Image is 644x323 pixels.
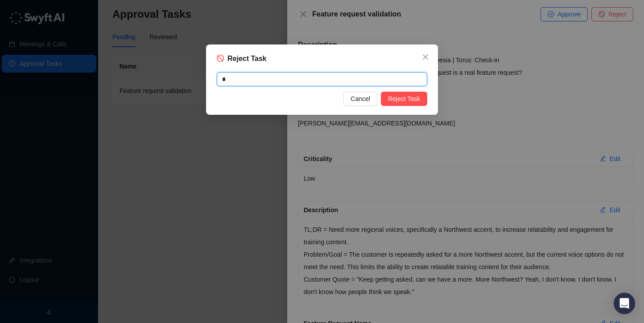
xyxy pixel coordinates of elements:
button: Reject Task [381,92,427,106]
span: stop [217,55,224,62]
button: Cancel [343,92,377,106]
span: Reject Task [388,94,420,104]
h5: Reject Task [227,53,267,64]
button: Close [418,50,433,64]
div: Open Intercom Messenger [614,293,635,314]
span: close [422,53,429,61]
span: Cancel [351,94,370,104]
